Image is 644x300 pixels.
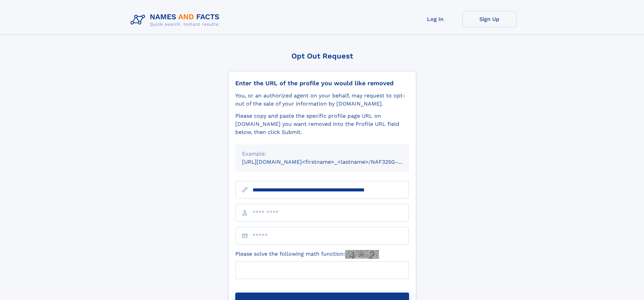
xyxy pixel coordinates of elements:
label: Please solve the following math function: [235,250,379,259]
div: Example: [242,150,402,158]
div: Please copy and paste the specific profile page URL on [DOMAIN_NAME] you want removed into the Pr... [235,112,409,136]
a: Sign Up [462,11,517,27]
small: [URL][DOMAIN_NAME]<firstname>_<lastname>/NAF325G-xxxxxxxx [242,159,422,165]
div: Opt Out Request [228,52,416,60]
div: You, or an authorized agent on your behalf, may request to opt-out of the sale of your informatio... [235,92,409,108]
div: Enter the URL of the profile you would like removed [235,79,409,87]
a: Log In [408,11,462,27]
img: Logo Names and Facts [128,11,225,29]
